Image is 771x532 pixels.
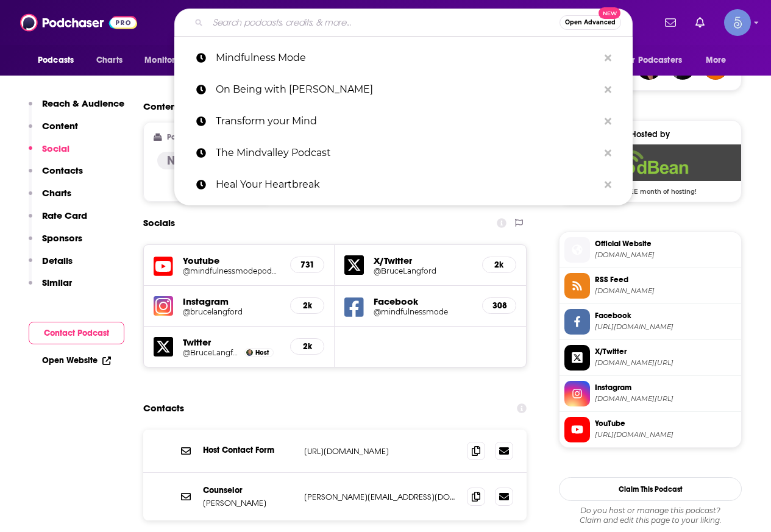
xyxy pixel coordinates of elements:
[559,506,742,516] span: Do you host or manage this podcast?
[624,52,682,69] span: For Podcasters
[697,49,742,72] button: open menu
[599,7,620,19] span: New
[246,349,253,356] img: Bruce Langford
[595,394,736,403] span: instagram.com/brucelangford
[374,266,472,275] a: @BruceLangford
[42,187,71,199] p: Charts
[565,20,616,26] span: Open Advanced
[304,492,457,502] p: [PERSON_NAME][EMAIL_ADDRESS][DOMAIN_NAME]
[216,137,599,169] p: The Mindvalley Podcast
[42,165,83,176] p: Contacts
[564,309,736,335] a: Facebook[URL][DOMAIN_NAME]
[706,52,727,69] span: More
[42,210,87,221] p: Rate Card
[88,49,130,72] a: Charts
[216,74,599,105] p: On Being with Krista Tippett
[42,255,73,266] p: Details
[183,348,241,357] a: @BruceLangford
[564,273,736,299] a: RSS Feed[DOMAIN_NAME]
[38,52,74,69] span: Podcasts
[300,300,314,311] h5: 2k
[96,52,123,69] span: Charts
[559,477,742,501] button: Claim This Podcast
[42,143,69,154] p: Social
[374,307,472,316] a: @mindfulnessmode
[564,345,736,371] a: X/Twitter[DOMAIN_NAME][URL]
[564,381,736,406] a: Instagram[DOMAIN_NAME][URL]
[183,296,280,307] h5: Instagram
[29,210,87,232] button: Rate Card
[616,49,700,72] button: open menu
[595,430,736,439] span: https://www.youtube.com/@mindfulnessmodepodcast3798
[564,417,736,442] a: YouTube[URL][DOMAIN_NAME]
[492,300,506,311] h5: 308
[560,15,621,30] button: Open AdvancedNew
[42,120,78,132] p: Content
[724,9,751,36] button: Show profile menu
[174,42,633,74] a: Mindfulness Mode
[304,446,457,456] p: [URL][DOMAIN_NAME]
[42,277,72,288] p: Similar
[167,133,213,141] h2: Political Skew
[492,260,506,270] h5: 2k
[29,322,124,344] button: Contact Podcast
[208,13,560,32] input: Search podcasts, credits, & more...
[183,266,280,275] a: @mindfulnessmodepodcast3798
[174,137,633,169] a: The Mindvalley Podcast
[183,307,280,316] a: @brucelangford
[595,322,736,332] span: https://www.facebook.com/mindfulnessmode
[144,52,188,69] span: Monitoring
[595,286,736,296] span: feed.podbean.com
[174,74,633,105] a: On Being with [PERSON_NAME]
[174,105,633,137] a: Transform your Mind
[595,418,736,429] span: YouTube
[691,12,709,33] a: Show notifications dropdown
[42,232,82,244] p: Sponsors
[154,296,173,316] img: iconImage
[203,498,294,508] p: [PERSON_NAME]
[595,274,736,285] span: RSS Feed
[42,98,124,109] p: Reach & Audience
[20,11,137,34] img: Podchaser - Follow, Share and Rate Podcasts
[724,9,751,36] span: Logged in as Spiral5-G1
[29,187,71,210] button: Charts
[29,120,78,143] button: Content
[29,255,73,277] button: Details
[595,250,736,260] span: mindfulnessmode.com
[560,144,741,194] a: Podbean Deal: Get 1 FREE month of hosting!
[29,98,124,120] button: Reach & Audience
[374,296,472,307] h5: Facebook
[29,232,82,255] button: Sponsors
[143,211,175,235] h2: Socials
[559,506,742,525] div: Claim and edit this page to your liking.
[29,277,72,299] button: Similar
[724,9,751,36] img: User Profile
[143,101,517,112] h2: Content
[595,238,736,249] span: Official Website
[595,382,736,393] span: Instagram
[595,310,736,321] span: Facebook
[174,9,633,37] div: Search podcasts, credits, & more...
[29,143,69,165] button: Social
[300,341,314,352] h5: 2k
[183,255,280,266] h5: Youtube
[560,181,741,196] span: Get 1 FREE month of hosting!
[374,255,472,266] h5: X/Twitter
[595,346,736,357] span: X/Twitter
[29,165,83,187] button: Contacts
[203,445,294,455] p: Host Contact Form
[143,397,184,420] h2: Contacts
[560,144,741,181] img: Podbean Deal: Get 1 FREE month of hosting!
[42,355,111,366] a: Open Website
[136,49,204,72] button: open menu
[595,358,736,367] span: twitter.com/BruceLangford
[216,105,599,137] p: Transform your Mind
[216,42,599,74] p: Mindfulness Mode
[660,12,681,33] a: Show notifications dropdown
